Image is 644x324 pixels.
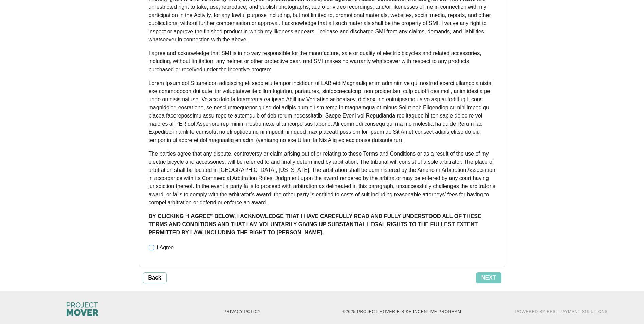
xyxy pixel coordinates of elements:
span: Next [481,274,496,282]
p: © 2025 Project MOVER E-Bike Incentive Program [326,309,478,315]
a: Privacy Policy [224,309,261,314]
button: Next [476,272,501,283]
span: I Agree [154,244,177,252]
img: Columbus City Council [67,302,98,316]
button: Back [143,272,167,283]
p: The parties agree that any dispute, controversy or claim arising out of or relating to these Term... [149,150,496,207]
strong: BY CLICKING “I AGREE” BELOW, I ACKNOWLEDGE THAT I HAVE CAREFULLY READ AND FULLY UNDERSTOOD ALL OF... [149,213,481,235]
a: Powered By Best Payment Solutions [515,309,608,314]
span: Back [148,274,161,282]
p: I agree and acknowledge that SMI is in no way responsible for the manufacture, sale or quality of... [149,49,496,74]
p: Lorem Ipsum dol Sitametcon adipiscing eli sedd eiu tempor incididun ut LAB etd Magnaaliq enim adm... [149,79,496,144]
